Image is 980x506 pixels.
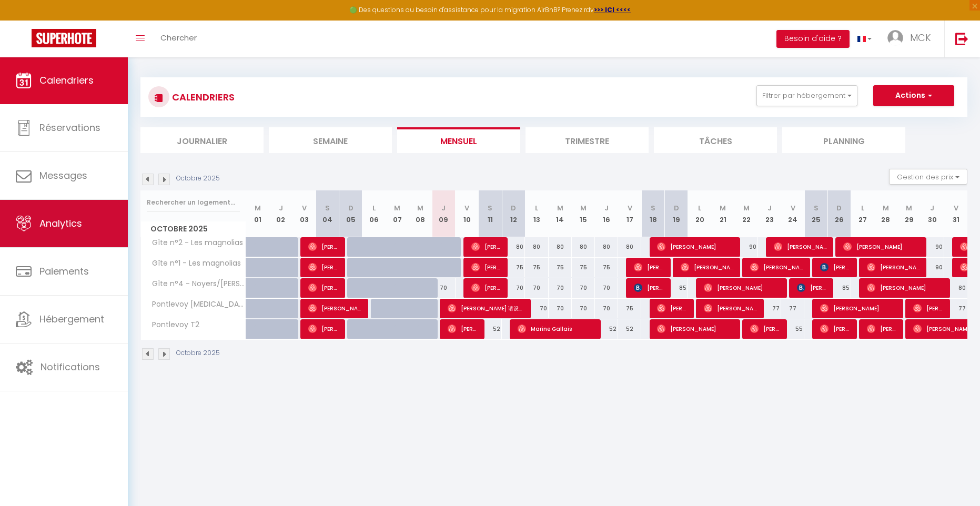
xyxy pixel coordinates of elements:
div: 70 [549,299,572,318]
span: [PERSON_NAME] [PERSON_NAME] [471,257,502,277]
abbr: V [791,203,795,213]
h3: CALENDRIERS [169,85,235,109]
div: 80 [595,237,618,257]
button: Filtrer par hébergement [756,85,857,106]
span: Gîte n°2 - Les magnolias [143,237,246,249]
th: 02 [269,190,292,237]
div: 90 [921,258,944,277]
abbr: D [674,203,679,213]
span: Réservations [39,121,100,134]
div: 80 [944,278,967,298]
span: Calendriers [39,74,94,87]
span: [PERSON_NAME] [797,278,828,298]
abbr: M [255,203,261,213]
div: 70 [549,278,572,298]
abbr: D [511,203,516,213]
div: 90 [734,237,757,257]
span: Analytics [39,217,82,230]
span: Gîte n°4 - Noyers/[PERSON_NAME] [143,278,248,290]
th: 23 [758,190,781,237]
abbr: M [906,203,912,213]
li: Mensuel [397,127,520,153]
p: Octobre 2025 [176,348,220,358]
button: Gestion des prix [889,169,967,185]
div: 80 [618,237,641,257]
span: [PERSON_NAME] [308,298,362,318]
th: 06 [362,190,386,237]
span: [PERSON_NAME] [634,257,665,277]
span: [PERSON_NAME] [308,257,339,277]
abbr: S [488,203,492,213]
div: 75 [525,258,548,277]
li: Tâches [654,127,777,153]
span: [PERSON_NAME] ROGUE [634,278,665,298]
span: [PERSON_NAME] [750,257,804,277]
th: 14 [549,190,572,237]
th: 25 [804,190,827,237]
div: 75 [502,258,525,277]
abbr: M [580,203,587,213]
th: 24 [781,190,804,237]
abbr: L [698,203,701,213]
span: Pontlevoy [MEDICAL_DATA] [143,299,248,310]
th: 08 [409,190,432,237]
span: Paiements [39,265,89,278]
abbr: J [930,203,934,213]
div: 55 [781,319,804,339]
abbr: M [394,203,400,213]
div: 75 [618,299,641,318]
button: Besoin d'aide ? [776,30,850,48]
img: ... [887,30,903,46]
span: Pontlevoy T2 [143,319,202,331]
span: [PERSON_NAME] [704,278,781,298]
div: 90 [921,237,944,257]
span: Hébergement [39,312,104,326]
th: 30 [921,190,944,237]
abbr: L [535,203,538,213]
span: Chercher [160,32,197,43]
th: 16 [595,190,618,237]
p: Octobre 2025 [176,174,220,184]
li: Journalier [140,127,264,153]
div: 77 [758,299,781,318]
span: [PERSON_NAME] [867,319,898,339]
th: 04 [316,190,339,237]
input: Rechercher un logement... [147,193,240,212]
a: ... MCK [880,21,944,57]
th: 27 [851,190,874,237]
th: 05 [339,190,362,237]
abbr: L [372,203,376,213]
abbr: S [651,203,655,213]
th: 19 [665,190,688,237]
span: [PERSON_NAME] [820,319,851,339]
span: Messages [39,169,87,182]
a: >>> ICI <<<< [594,5,631,14]
span: [PERSON_NAME] [750,319,781,339]
span: Octobre 2025 [141,221,246,237]
span: [PERSON_NAME] [308,278,339,298]
div: 80 [502,237,525,257]
li: Trimestre [526,127,649,153]
span: [PERSON_NAME] [657,319,734,339]
th: 21 [711,190,734,237]
abbr: S [325,203,330,213]
abbr: M [557,203,563,213]
span: MCK [910,31,931,44]
span: [PERSON_NAME] [308,319,339,339]
abbr: V [302,203,307,213]
abbr: V [464,203,469,213]
img: logout [955,32,968,45]
div: 75 [572,258,595,277]
th: 15 [572,190,595,237]
abbr: S [814,203,819,213]
th: 07 [386,190,409,237]
span: [PERSON_NAME] [913,298,944,318]
div: 75 [595,258,618,277]
span: [PERSON_NAME] [471,237,502,257]
abbr: V [954,203,958,213]
span: [PERSON_NAME] [704,298,758,318]
th: 09 [432,190,455,237]
span: Gîte n°1 - Les magnolias [143,258,244,269]
span: [PERSON_NAME] [308,237,339,257]
div: 77 [944,299,967,318]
